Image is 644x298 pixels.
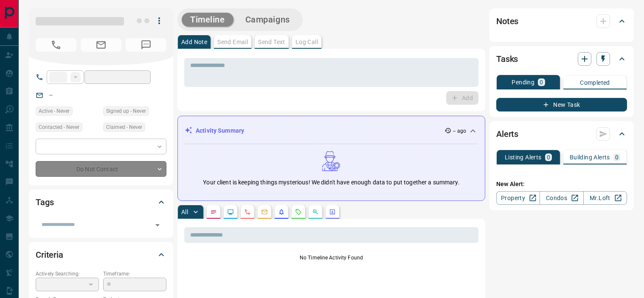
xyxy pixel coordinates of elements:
[81,38,121,52] span: No Email
[237,13,298,27] button: Campaigns
[39,107,70,115] span: Active - Never
[312,209,319,215] svg: Opportunities
[261,209,268,215] svg: Emails
[580,80,610,86] p: Completed
[244,209,251,215] svg: Calls
[540,79,543,85] p: 0
[496,11,627,31] div: Notes
[36,195,53,209] h2: Tags
[184,254,478,262] p: No Timeline Activity Found
[181,39,207,45] p: Add Note
[496,191,540,205] a: Property
[36,192,166,212] div: Tags
[547,154,550,160] p: 0
[36,248,63,262] h2: Criteria
[496,49,627,69] div: Tasks
[203,178,459,187] p: Your client is keeping things mysterious! We didn't have enough data to put together a summary.
[227,209,234,215] svg: Lead Browsing Activity
[512,79,534,85] p: Pending
[583,191,627,205] a: Mr.Loft
[106,123,142,131] span: Claimed - Never
[36,270,99,278] p: Actively Searching:
[181,209,188,215] p: All
[496,52,518,66] h2: Tasks
[36,245,166,265] div: Criteria
[152,219,163,231] button: Open
[615,154,619,160] p: 0
[103,270,166,278] p: Timeframe:
[329,209,336,215] svg: Agent Actions
[453,127,466,135] p: -- ago
[496,124,627,144] div: Alerts
[126,38,166,52] span: No Number
[496,14,518,28] h2: Notes
[570,154,610,160] p: Building Alerts
[278,209,285,215] svg: Listing Alerts
[496,180,627,189] p: New Alert:
[540,191,583,205] a: Condos
[39,123,79,131] span: Contacted - Never
[196,126,244,135] p: Activity Summary
[496,127,518,141] h2: Alerts
[36,161,166,177] div: Do Not Contact
[106,107,146,115] span: Signed up - Never
[505,154,542,160] p: Listing Alerts
[496,98,627,111] button: New Task
[210,209,217,215] svg: Notes
[295,209,302,215] svg: Requests
[182,13,233,27] button: Timeline
[185,123,478,139] div: Activity Summary-- ago
[36,38,76,52] span: No Number
[49,92,53,98] a: --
